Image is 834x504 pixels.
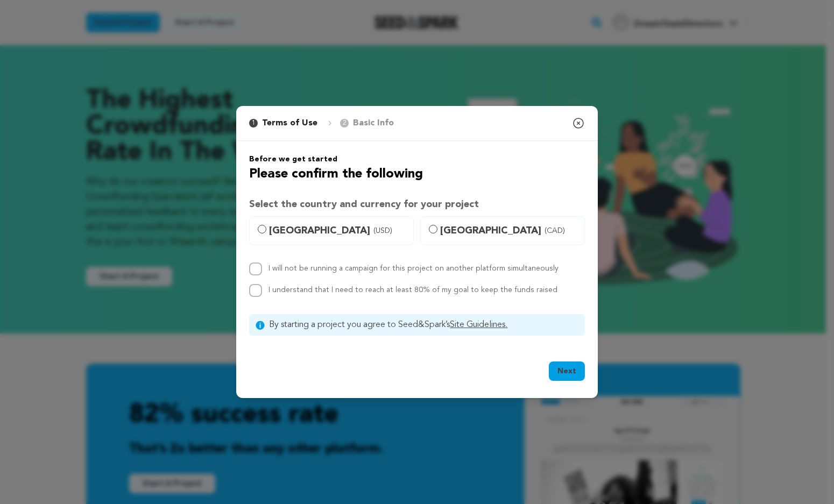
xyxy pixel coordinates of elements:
[249,165,585,184] h2: Please confirm the following
[549,361,585,381] button: Next
[268,265,559,272] label: I will not be running a campaign for this project on another platform simultaneously
[249,154,585,165] h6: Before we get started
[353,117,394,130] p: Basic Info
[340,119,349,127] span: 2
[269,318,578,331] span: By starting a project you agree to Seed&Spark’s
[249,119,258,127] span: 1
[440,223,578,238] span: [GEOGRAPHIC_DATA]
[373,225,392,236] span: (USD)
[269,223,407,238] span: [GEOGRAPHIC_DATA]
[450,321,507,329] a: Site Guidelines.
[262,117,317,130] p: Terms of Use
[545,225,565,236] span: (CAD)
[249,197,585,212] h3: Select the country and currency for your project
[268,286,557,294] label: I understand that I need to reach at least 80% of my goal to keep the funds raised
